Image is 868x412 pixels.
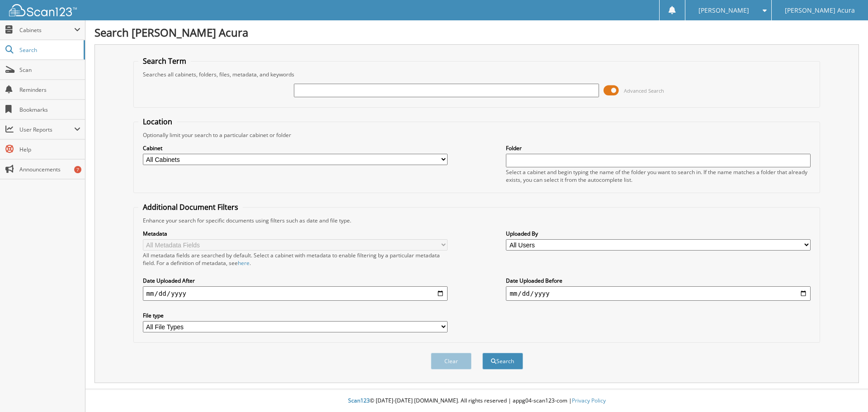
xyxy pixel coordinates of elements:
div: 7 [74,166,81,173]
div: All metadata fields are searched by default. Select a cabinet with metadata to enable filtering b... [143,251,448,267]
span: Advanced Search [624,87,664,94]
div: © [DATE]-[DATE] [DOMAIN_NAME]. All rights reserved | appg04-scan123-com | [85,390,868,412]
label: Folder [506,144,811,152]
input: end [506,286,811,301]
legend: Additional Document Filters [138,202,243,212]
div: Select a cabinet and begin typing the name of the folder you want to search in. If the name match... [506,168,811,184]
span: Scan [19,66,80,74]
span: User Reports [19,126,74,133]
legend: Location [138,117,177,127]
span: Help [19,146,80,153]
button: Search [482,353,523,369]
div: Searches all cabinets, folders, files, metadata, and keywords [138,71,816,78]
label: Uploaded By [506,230,811,237]
span: [PERSON_NAME] Acura [785,8,855,13]
span: Cabinets [19,26,74,34]
span: Announcements [19,166,80,173]
h1: Search [PERSON_NAME] Acura [94,25,859,40]
span: Scan123 [348,397,370,404]
a: Privacy Policy [572,397,606,404]
span: Search [19,46,79,54]
input: start [143,286,448,301]
span: Reminders [19,86,80,94]
img: scan123-logo-white.svg [9,4,77,16]
label: Cabinet [143,144,448,152]
label: Date Uploaded Before [506,277,811,284]
div: Enhance your search for specific documents using filters such as date and file type. [138,217,816,224]
legend: Search Term [138,56,191,66]
label: Date Uploaded After [143,277,448,284]
span: Bookmarks [19,106,80,114]
label: File type [143,312,448,319]
span: [PERSON_NAME] [698,8,749,13]
a: here [238,259,250,267]
button: Clear [431,353,472,369]
iframe: Chat Widget [823,369,868,412]
label: Metadata [143,230,448,237]
div: Optionally limit your search to a particular cabinet or folder [138,131,816,139]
